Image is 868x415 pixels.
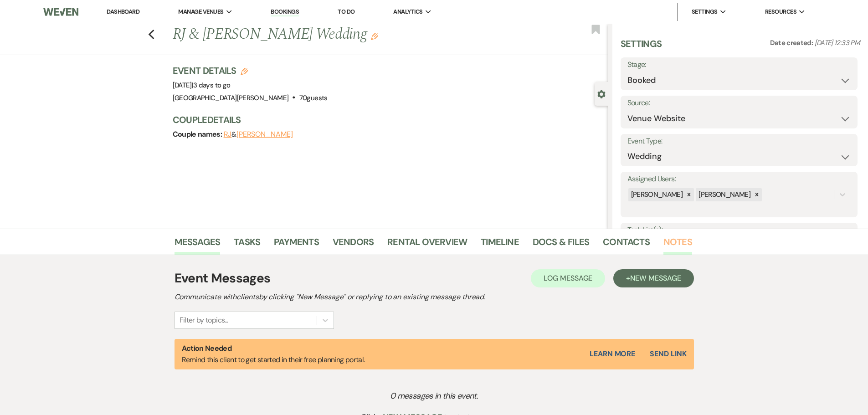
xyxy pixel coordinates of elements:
label: Source: [627,97,851,110]
button: Edit [371,32,378,40]
div: [PERSON_NAME] [628,188,684,201]
a: Vendors [333,235,374,255]
span: Manage Venues [178,7,223,16]
button: Close lead details [597,89,606,98]
p: Remind this client to get started in their free planning portal. [182,343,365,366]
span: [DATE] [173,81,231,90]
h1: RJ & [PERSON_NAME] Wedding [173,24,517,46]
button: Send Link [650,350,686,358]
span: Settings [692,7,718,16]
a: Timeline [481,235,519,255]
a: Tasks [234,235,260,255]
button: +New Message [613,269,693,287]
span: | [192,81,231,90]
div: [PERSON_NAME] [696,188,752,201]
span: [GEOGRAPHIC_DATA][PERSON_NAME] [173,93,289,102]
a: Rental Overview [387,235,467,255]
h3: Settings [621,37,662,57]
h1: Event Messages [175,269,271,288]
p: 0 messages in this event. [195,389,673,403]
a: Payments [274,235,319,255]
span: New Message [630,273,681,283]
div: Filter by topics... [180,315,228,326]
label: Stage: [627,58,851,72]
span: [DATE] 12:33 PM [815,38,860,47]
span: Analytics [393,7,422,16]
a: Bookings [271,8,299,16]
button: Log Message [531,269,605,287]
span: Date created: [770,38,815,47]
a: Messages [175,235,221,255]
span: 3 days to go [193,81,230,90]
img: Weven Logo [43,2,78,21]
a: To Do [338,8,354,15]
strong: Action Needed [182,343,232,353]
a: Docs & Files [533,235,589,255]
a: Notes [663,235,692,255]
span: & [224,130,293,139]
label: Task List(s): [627,224,851,237]
h2: Communicate with clients by clicking "New Message" or replying to an existing message thread. [175,292,694,302]
label: Event Type: [627,135,851,148]
a: Dashboard [107,8,139,15]
span: Resources [765,7,796,16]
button: [PERSON_NAME] [236,131,293,138]
span: 70 guests [299,93,328,102]
a: Contacts [603,235,650,255]
h3: Couple Details [173,113,599,126]
span: Couple names: [173,129,224,139]
h3: Event Details [173,64,328,77]
a: Learn More [590,348,635,359]
button: RJ [224,131,232,138]
label: Assigned Users: [627,173,851,186]
span: Log Message [544,273,592,283]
